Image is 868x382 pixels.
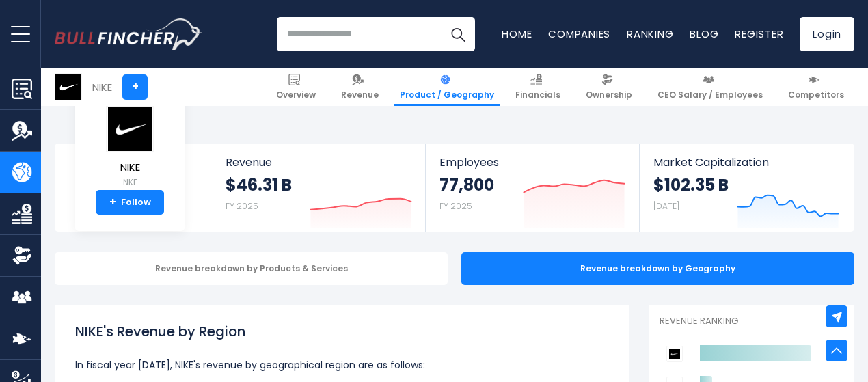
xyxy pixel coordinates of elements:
[788,90,844,100] span: Competitors
[270,68,322,106] a: Overview
[55,18,202,50] img: Bullfincher logo
[105,105,154,191] a: NIKE NKE
[12,245,32,266] img: Ownership
[394,68,500,106] a: Product / Geography
[502,27,532,41] a: Home
[515,90,560,100] span: Financials
[509,68,567,106] a: Financials
[782,68,850,106] a: Competitors
[441,17,475,51] button: Search
[586,90,632,100] span: Ownership
[226,156,412,169] span: Revenue
[122,74,148,100] a: +
[653,174,729,195] strong: $102.35 B
[341,90,379,100] span: Revenue
[106,106,154,152] img: NKE logo
[651,68,769,106] a: CEO Salary / Employees
[212,144,426,232] a: Revenue $46.31 B FY 2025
[653,156,839,169] span: Market Capitalization
[580,68,638,106] a: Ownership
[627,27,673,41] a: Ranking
[439,156,625,169] span: Employees
[226,200,258,212] small: FY 2025
[660,316,844,327] p: Revenue Ranking
[657,90,763,100] span: CEO Salary / Employees
[55,18,202,50] a: Go to homepage
[735,27,783,41] a: Register
[800,17,854,51] a: Login
[226,174,292,195] strong: $46.31 B
[75,357,608,373] p: In fiscal year [DATE], NIKE's revenue by geographical region are as follows:
[461,252,854,285] div: Revenue breakdown by Geography
[92,79,112,95] div: NIKE
[109,196,116,208] strong: +
[653,200,679,212] small: [DATE]
[548,27,610,41] a: Companies
[690,27,718,41] a: Blog
[400,90,494,100] span: Product / Geography
[439,200,472,212] small: FY 2025
[276,90,316,100] span: Overview
[106,162,154,174] span: NIKE
[426,144,638,232] a: Employees 77,800 FY 2025
[96,190,164,215] a: +Follow
[75,321,608,342] h1: NIKE's Revenue by Region
[55,252,448,285] div: Revenue breakdown by Products & Services
[640,144,853,232] a: Market Capitalization $102.35 B [DATE]
[55,74,81,100] img: NKE logo
[439,174,494,195] strong: 77,800
[106,176,154,189] small: NKE
[335,68,385,106] a: Revenue
[666,346,683,362] img: NIKE competitors logo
